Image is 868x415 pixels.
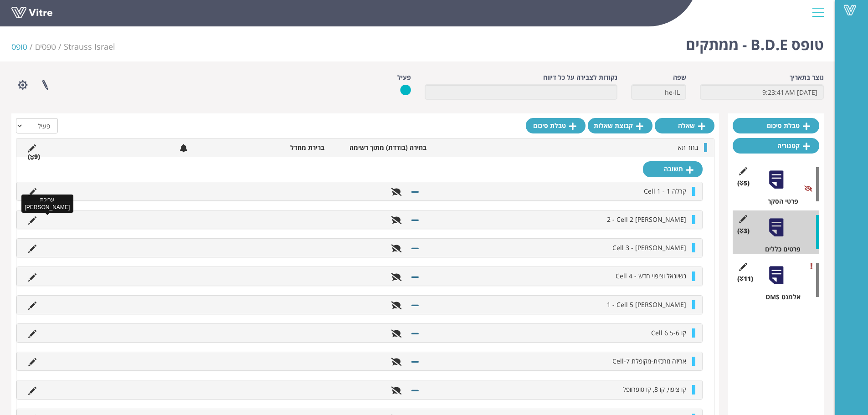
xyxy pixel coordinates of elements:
[227,143,329,152] li: ברירת מחדל
[11,41,35,53] li: טופס
[678,143,698,152] span: בחר תא
[644,187,686,195] span: קרלה 1 - Cell 1
[651,328,686,337] span: קו 5-6 Cell 6
[35,41,56,52] a: טפסים
[733,138,819,154] a: קטגוריה
[790,73,824,82] label: נוצר בתאריך
[612,357,686,365] span: אריזה מרכזית-מקופלת Cell-7
[673,73,686,82] label: שפה
[21,195,74,213] div: עריכת [PERSON_NAME]
[733,118,819,133] a: טבלת סיכום
[397,73,411,82] label: פעיל
[623,385,686,394] span: קו ציפוי, קו 8, קו סופרוופל
[616,272,686,280] span: נשיונאל וציפוי חדש - Cell 4
[686,23,824,61] h1: טופס B.D.E - ממתקים
[64,41,115,52] span: 222
[740,292,819,302] div: אלמנט DMS
[588,118,652,133] a: קבוצת שאלות
[543,73,617,82] label: נקודות לצבירה על כל דיווח
[526,118,586,133] a: טבלת סיכום
[329,143,431,152] li: בחירה (בודדת) מתוך רשימה
[655,118,714,133] a: שאלה
[740,245,819,254] div: פרטים כללים
[737,274,753,283] span: (11 )
[23,152,45,161] li: (9 )
[607,300,686,309] span: [PERSON_NAME] 1 - Cell 5
[737,226,750,236] span: (3 )
[643,161,703,177] a: תשובה
[737,179,750,188] span: (5 )
[607,215,686,224] span: [PERSON_NAME] 2 - Cell 2
[400,84,411,96] img: yes
[612,243,686,252] span: [PERSON_NAME] - Cell 3
[740,197,819,206] div: פרטי הסקר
